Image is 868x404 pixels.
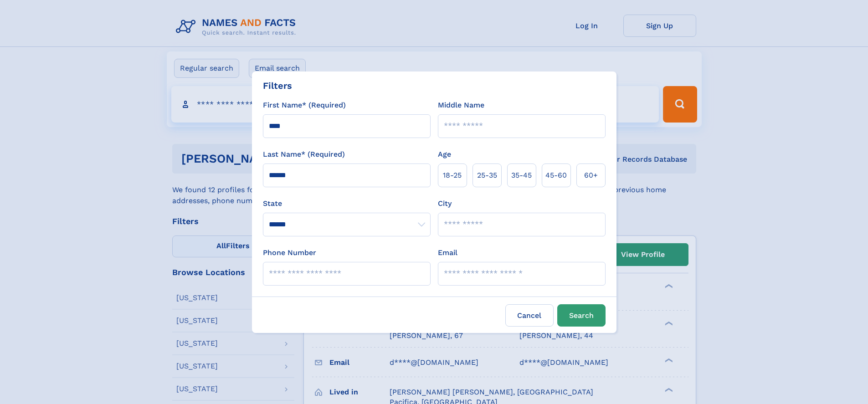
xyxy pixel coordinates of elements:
[263,100,346,111] label: First Name* (Required)
[443,170,462,181] span: 18‑25
[263,247,316,258] label: Phone Number
[511,170,532,181] span: 35‑45
[438,149,451,160] label: Age
[263,79,292,92] div: Filters
[438,198,452,209] label: City
[438,100,484,111] label: Middle Name
[438,247,457,258] label: Email
[557,304,606,327] button: Search
[584,170,598,181] span: 60+
[505,304,554,327] label: Cancel
[263,198,431,209] label: State
[545,170,567,181] span: 45‑60
[263,149,345,160] label: Last Name* (Required)
[477,170,497,181] span: 25‑35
